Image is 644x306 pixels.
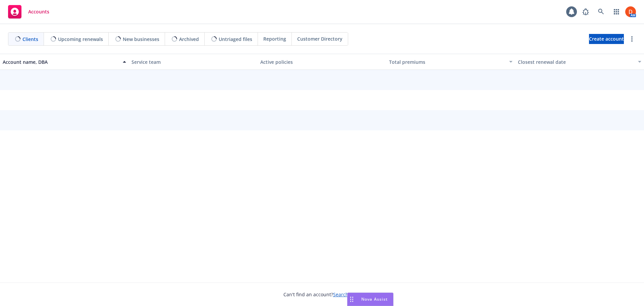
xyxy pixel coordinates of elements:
div: Closest renewal date [518,58,634,65]
button: Closest renewal date [515,54,644,70]
a: Accounts [5,2,52,21]
a: Search for it [333,291,361,298]
span: New businesses [123,36,159,43]
span: Clients [22,36,38,43]
a: Create account [589,34,624,44]
div: Service team [131,58,255,65]
a: Search [594,5,608,18]
span: Accounts [28,9,49,14]
span: Create account [589,33,624,45]
span: Can't find an account? [283,291,361,298]
span: Archived [179,36,199,43]
a: Report a Bug [579,5,592,18]
div: Total premiums [389,58,505,65]
button: Nova Assist [347,293,393,306]
span: Nova Assist [361,296,388,302]
a: more [628,35,636,43]
span: Customer Directory [297,35,342,42]
button: Service team [129,54,258,70]
img: photo [625,6,636,17]
div: Account name, DBA [3,58,119,65]
div: Drag to move [347,293,356,306]
span: Untriaged files [219,36,252,43]
span: Reporting [263,35,286,42]
div: Active policies [260,58,384,65]
a: Switch app [610,5,623,18]
span: Upcoming renewals [58,36,103,43]
button: Active policies [258,54,386,70]
button: Total premiums [386,54,515,70]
